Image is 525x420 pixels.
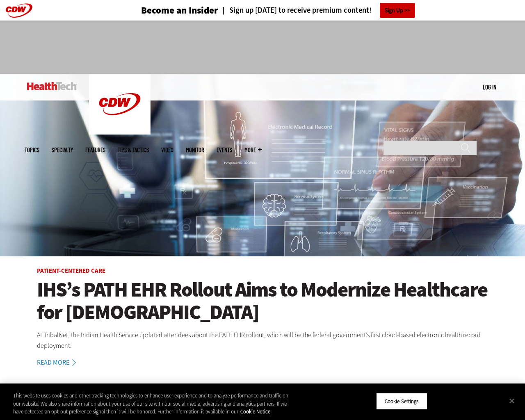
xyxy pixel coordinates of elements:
[25,147,39,153] span: Topics
[37,330,488,351] p: At TribalNet, the Indian Health Service updated attendees about the PATH EHR rollout, which will ...
[52,147,73,153] span: Specialty
[186,147,204,153] a: MonITor
[380,3,415,18] a: Sign Up
[483,83,496,91] div: User menu
[118,147,149,153] a: Tips & Tactics
[27,82,77,90] img: Home
[110,6,218,15] a: Become an Insider
[240,408,270,415] a: More information about your privacy
[37,267,105,275] a: Patient-Centered Care
[13,392,289,416] div: This website uses cookies and other tracking technologies to enhance user experience and to analy...
[218,7,372,14] a: Sign up [DATE] to receive premium content!
[85,147,105,153] a: Features
[89,128,151,137] a: CDW
[141,6,218,15] h3: Become an Insider
[483,83,496,91] a: Log in
[37,359,85,366] a: Read More
[89,74,151,135] img: Home
[376,393,427,410] button: Cookie Settings
[37,278,488,324] a: IHS’s PATH EHR Rollout Aims to Modernize Healthcare for [DEMOGRAPHIC_DATA]
[161,147,173,153] a: Video
[503,392,521,410] button: Close
[113,29,412,66] iframe: advertisement
[244,147,262,153] span: More
[217,147,232,153] a: Events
